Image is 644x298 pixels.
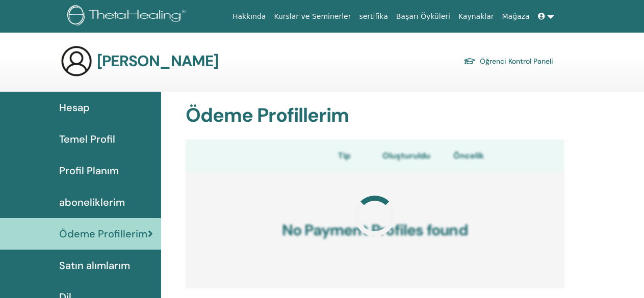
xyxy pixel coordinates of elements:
[97,52,219,70] h3: [PERSON_NAME]
[59,100,90,115] span: Hesap
[59,131,115,147] span: Temel Profil
[463,57,476,66] img: graduation-cap.svg
[463,54,553,68] a: Öğrenci Kontrol Paneli
[454,7,498,26] a: Kaynaklar
[270,7,355,26] a: Kurslar ve Seminerler
[59,163,119,178] span: Profil Planım
[59,226,147,241] span: Ödeme Profillerim
[67,5,189,28] img: logo.png
[355,7,392,26] a: sertifika
[228,7,270,26] a: Hakkında
[59,258,130,273] span: Satın alımlarım
[60,45,93,77] img: generic-user-icon.jpg
[179,104,571,127] h2: Ödeme Profillerim
[59,195,125,210] span: aboneliklerim
[498,7,533,26] a: Mağaza
[392,7,454,26] a: Başarı Öyküleri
